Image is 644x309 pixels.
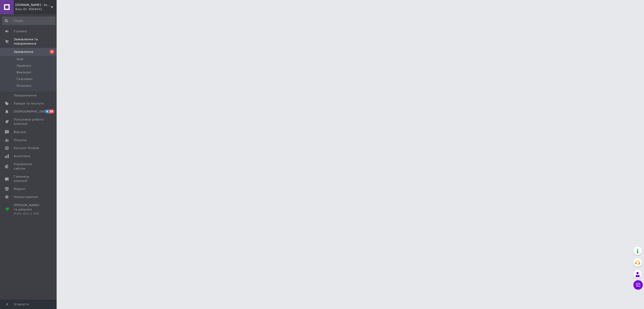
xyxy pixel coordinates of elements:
[45,109,49,113] span: 4
[14,175,44,183] span: Гаманець компанії
[17,70,31,75] span: Виконані
[14,101,44,106] span: Товари та послуги
[49,109,54,113] span: 38
[2,17,55,25] input: Пошук
[14,162,44,171] span: Управління сайтом
[14,203,44,216] span: [PERSON_NAME] та рахунки
[14,109,49,114] span: [DEMOGRAPHIC_DATA]
[17,64,31,68] span: Прийняті
[14,93,37,98] span: Повідомлення
[17,84,31,88] span: Оплачені
[14,187,26,191] span: Маркет
[15,3,51,7] span: Kivi.in.ua - Інтернет - магазин
[14,212,44,216] div: Prom мікс 1 000
[50,50,54,54] span: 8
[17,57,23,61] span: Нові
[14,130,26,134] span: Відгуки
[14,154,30,158] span: Аналітика
[14,117,44,126] span: Показники роботи компанії
[14,138,26,142] span: Покупці
[14,195,38,199] span: Налаштування
[14,37,57,46] span: Замовлення та повідомлення
[15,7,57,11] div: Ваш ID: 4084642
[633,280,643,290] button: Чат з покупцем
[14,29,27,33] span: Головна
[14,50,33,54] span: Замовлення
[14,146,39,150] span: Каталог ProSale
[17,77,33,81] span: Скасовані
